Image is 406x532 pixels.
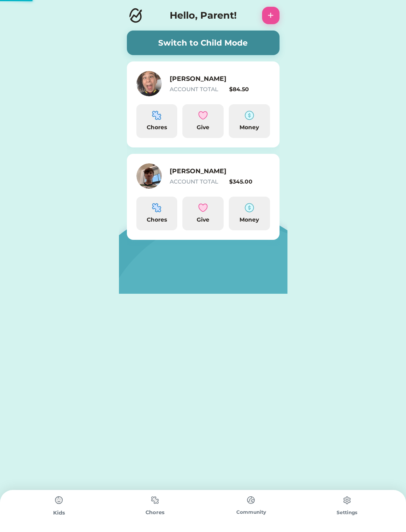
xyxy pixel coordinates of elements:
img: interface-favorite-heart--reward-social-rating-media-heart-it-like-favorite-love.svg [198,111,208,120]
img: type%3Dchores%2C%20state%3Ddefault.svg [339,492,355,508]
div: Money [232,216,267,224]
div: Kids [11,509,107,517]
div: Give [186,123,220,132]
div: Give [186,216,220,224]
div: Settings [299,509,395,516]
div: Chores [140,216,174,224]
button: Switch to Child Mode [127,31,280,55]
img: interface-favorite-heart--reward-social-rating-media-heart-it-like-favorite-love.svg [198,203,208,212]
div: ACCOUNT TOTAL [170,85,226,94]
h6: [PERSON_NAME] [170,166,249,176]
img: money-cash-dollar-coin--accounting-billing-payment-cash-coin-currency-money-finance.svg [245,203,254,212]
button: + [262,7,280,24]
img: programming-module-puzzle-1--code-puzzle-module-programming-plugin-piece.svg [152,111,161,120]
div: Chores [107,509,203,517]
img: type%3Dchores%2C%20state%3Ddefault.svg [243,492,259,508]
img: Logo.svg [127,7,144,24]
img: programming-module-puzzle-1--code-puzzle-module-programming-plugin-piece.svg [152,203,161,212]
h6: [PERSON_NAME] [170,74,249,84]
div: $345.00 [229,178,270,186]
h4: Hello, Parent! [170,8,237,23]
img: https%3A%2F%2F1dfc823d71cc564f25c7cc035732a2d8.cdn.bubble.io%2Ff1671301433409x216252344623863550%... [136,71,162,96]
div: Community [203,509,299,516]
img: type%3Dchores%2C%20state%3Ddefault.svg [147,492,163,508]
div: Money [232,123,267,132]
div: $84.50 [229,85,270,94]
img: money-cash-dollar-coin--accounting-billing-payment-cash-coin-currency-money-finance.svg [245,111,254,120]
div: Chores [140,123,174,132]
img: type%3Dchores%2C%20state%3Ddefault.svg [51,492,67,508]
div: ACCOUNT TOTAL [170,178,226,186]
img: https%3A%2F%2F1dfc823d71cc564f25c7cc035732a2d8.cdn.bubble.io%2Ff1672604311639x145409313913794180%... [136,163,162,189]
